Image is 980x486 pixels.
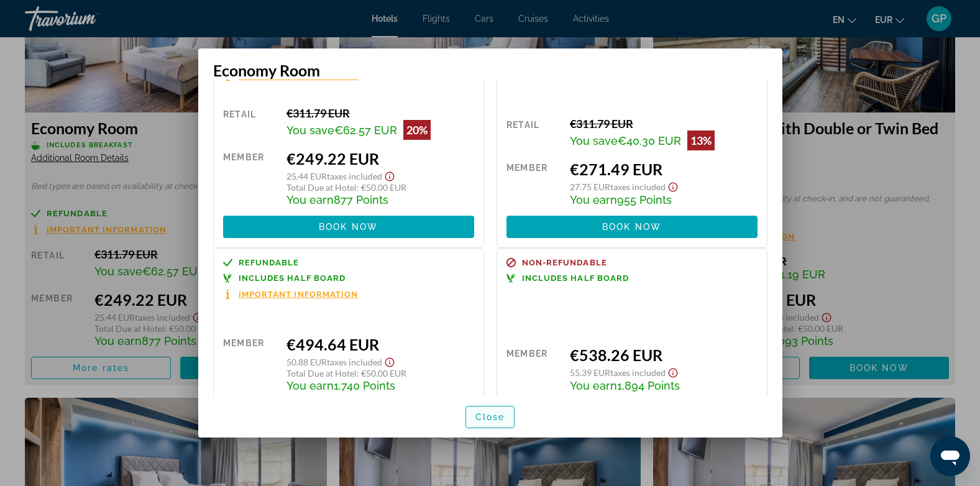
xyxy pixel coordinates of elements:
[570,134,618,147] span: You save
[475,412,505,422] span: Close
[334,124,397,137] span: €62.57 EUR
[382,354,397,368] button: Show Taxes and Fees disclaimer
[223,258,474,267] a: Refundable
[286,106,474,120] div: €311.79 EUR
[286,193,334,206] span: You earn
[286,182,357,193] span: Total Due at Hotel
[334,193,388,206] span: 877 Points
[286,182,474,193] div: : €50.00 EUR
[223,216,474,238] button: Book now
[286,335,474,354] div: €494.64 EUR
[506,117,561,150] div: Retail
[286,368,474,378] div: : €50.00 EUR
[223,149,277,206] div: Member
[286,368,357,378] span: Total Due at Hotel
[327,171,382,181] span: Taxes included
[618,134,681,147] span: €40.30 EUR
[666,178,680,193] button: Show Taxes and Fees disclaimer
[382,168,397,182] button: Show Taxes and Fees disclaimer
[570,379,617,392] span: You earn
[327,357,382,367] span: Taxes included
[570,367,610,378] span: 55.39 EUR
[223,335,277,392] div: Member
[223,106,277,140] div: Retail
[286,124,334,137] span: You save
[319,222,378,232] span: Book now
[506,216,758,238] button: Book now
[239,290,359,298] span: Important Information
[666,364,680,378] button: Show Taxes and Fees disclaimer
[687,131,715,150] div: 13%
[223,289,359,300] button: Important Information
[286,171,327,181] span: 25.44 EUR
[570,346,758,364] div: €538.26 EUR
[286,149,474,168] div: €249.22 EUR
[286,357,327,367] span: 50.88 EUR
[570,117,758,131] div: €311.79 EUR
[239,259,300,267] span: Refundable
[286,379,334,392] span: You earn
[570,181,610,192] span: 27.75 EUR
[213,61,767,80] h3: Economy Room
[239,274,346,282] span: Includes Half Board
[570,193,617,206] span: You earn
[522,259,607,267] span: Non-refundable
[602,222,661,232] span: Book now
[239,72,359,80] span: Important Information
[334,379,395,392] span: 1,740 Points
[506,160,561,206] div: Member
[522,274,630,282] span: Includes Half Board
[610,181,666,192] span: Taxes included
[930,436,970,476] iframe: Bouton de lancement de la fenêtre de messagerie
[570,160,758,178] div: €271.49 EUR
[465,406,515,428] button: Close
[617,193,672,206] span: 955 Points
[506,346,561,392] div: Member
[610,367,666,378] span: Taxes included
[403,120,431,140] div: 20%
[617,379,680,392] span: 1,894 Points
